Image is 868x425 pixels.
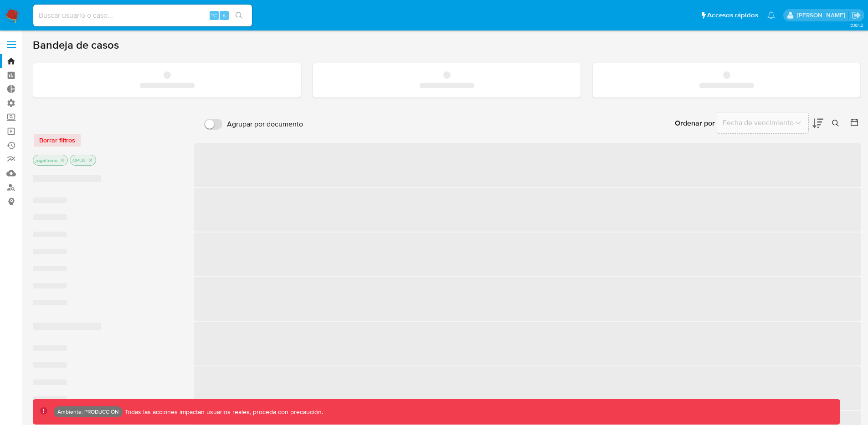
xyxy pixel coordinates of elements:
[852,10,861,20] a: Salir
[33,10,252,21] input: Buscar usuario o caso...
[211,11,217,20] span: ⌥
[123,408,323,416] p: Todas las acciones impactan usuarios reales, proceda con precaución.
[223,11,226,20] span: s
[57,410,119,414] p: Ambiente: PRODUCCIÓN
[797,11,848,20] p: joaquin.galliano@mercadolibre.com
[707,10,758,20] span: Accesos rápidos
[767,11,775,19] a: Notificaciones
[230,9,248,22] button: search-icon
